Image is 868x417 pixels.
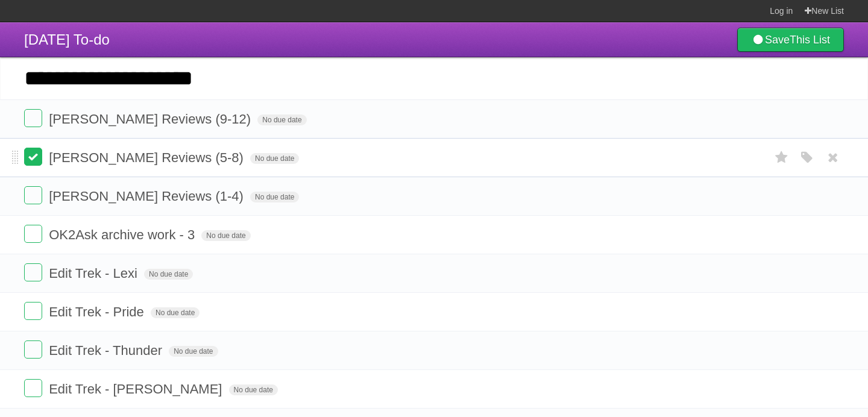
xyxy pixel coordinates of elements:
[770,148,793,168] label: Star task
[24,31,110,48] span: [DATE] To-do
[250,153,299,164] span: No due date
[257,114,306,125] span: No due date
[790,34,830,46] b: This List
[24,340,42,359] label: Done
[49,266,140,281] span: Edit Trek - Lexi
[24,225,42,243] label: Done
[144,269,193,280] span: No due date
[169,346,218,357] span: No due date
[737,28,844,52] a: SaveThis List
[229,384,278,395] span: No due date
[49,189,247,204] span: [PERSON_NAME] Reviews (1-4)
[49,227,198,242] span: OK2Ask archive work - 3
[49,111,254,127] span: [PERSON_NAME] Reviews (9-12)
[24,302,42,320] label: Done
[24,148,42,166] label: Done
[24,263,42,281] label: Done
[151,307,200,318] span: No due date
[49,343,165,358] span: Edit Trek - Thunder
[49,150,247,165] span: [PERSON_NAME] Reviews (5-8)
[49,304,147,319] span: Edit Trek - Pride
[201,230,250,241] span: No due date
[49,381,225,397] span: Edit Trek - [PERSON_NAME]
[24,379,42,397] label: Done
[24,109,42,127] label: Done
[250,192,299,202] span: No due date
[24,186,42,204] label: Done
